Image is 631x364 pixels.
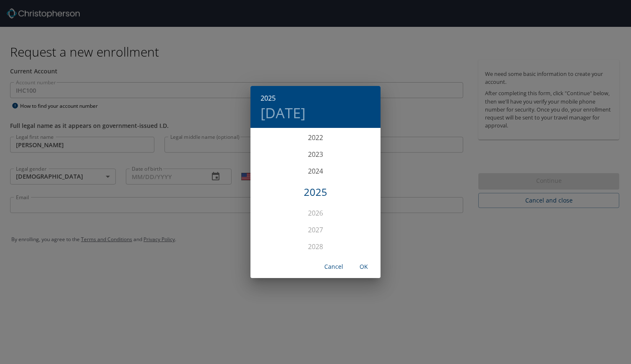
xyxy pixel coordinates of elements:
div: 2023 [250,146,381,163]
button: OK [350,259,377,275]
button: Cancel [320,259,347,275]
button: [DATE] [261,104,305,122]
div: 2025 [250,184,381,200]
span: Cancel [323,262,344,272]
button: 2025 [261,92,276,104]
span: OK [354,262,374,272]
div: 2022 [250,129,381,146]
div: 2024 [250,163,381,179]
